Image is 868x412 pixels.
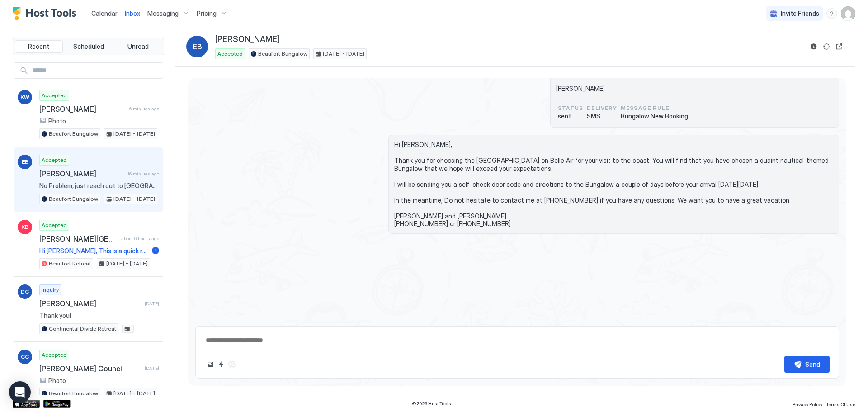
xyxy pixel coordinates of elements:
div: menu [826,8,837,19]
span: Photo [48,117,66,125]
a: Inbox [125,9,140,18]
span: Accepted [42,91,67,99]
button: Scheduled [65,40,113,53]
span: 16 minutes ago [127,171,159,177]
span: Beaufort Bungalow [49,130,98,138]
span: KB [21,223,28,231]
span: Beaufort Retreat [49,260,91,268]
span: [PERSON_NAME] [39,169,124,178]
button: Open reservation [834,41,844,52]
span: Hi [PERSON_NAME], This is a quick reminder for your arrival at the [GEOGRAPHIC_DATA] [DATE], [DAT... [39,247,148,255]
span: Accepted [217,50,243,58]
span: EB [22,158,28,166]
span: Accepted [42,156,67,164]
span: Inquiry [42,286,59,294]
span: Thank you! [39,312,159,320]
span: [PERSON_NAME] [215,34,279,45]
span: Accepted [42,351,67,359]
span: Bungalow New Booking [621,112,688,120]
span: [PERSON_NAME] [39,104,126,114]
div: View image [658,237,839,357]
a: Google Play Store [43,400,71,408]
a: App Store [13,400,40,408]
span: Message Rule [621,104,688,112]
span: No Problem, just reach out to [GEOGRAPHIC_DATA] and I will approve your cancellation [39,182,159,190]
a: Host Tools Logo [13,7,80,20]
span: Recent [28,43,49,51]
span: status [558,104,583,112]
span: Beaufort Bungalow [49,389,98,398]
a: Calendar [91,9,118,18]
span: Privacy Policy [793,402,822,407]
span: Hi [PERSON_NAME], Thank you for choosing the [GEOGRAPHIC_DATA] on Belle Air for your visit to the... [394,141,833,228]
span: [DATE] - [DATE] [113,389,155,398]
button: Upload image [205,359,216,370]
button: Reservation information [808,41,819,52]
span: Photo [48,377,66,385]
span: Delivery [587,104,617,112]
span: Continental Divide Retreat [49,325,116,333]
span: CC [21,353,29,361]
span: [PERSON_NAME] Council [39,364,141,373]
span: Inbox [125,9,140,17]
span: Invite Friends [781,9,819,18]
span: Beaufort Bungalow [258,50,307,58]
button: Send [784,356,830,373]
span: Scheduled [73,43,104,51]
span: EB [193,41,202,52]
button: Quick reply [216,359,226,370]
span: [DATE] - [DATE] [113,130,155,138]
div: Send [805,360,820,369]
span: [PERSON_NAME][GEOGRAPHIC_DATA] [39,234,118,243]
button: Unread [114,40,162,53]
span: SMS [587,112,617,120]
a: Privacy Policy [793,399,822,408]
span: sent [558,112,583,120]
span: [DATE] [145,301,159,307]
span: Accepted [42,221,67,229]
div: Open Intercom Messenger [9,381,31,403]
span: Messaging [147,9,179,18]
div: User profile [841,6,855,21]
span: Beaufort Bungalow [49,195,98,203]
span: [DATE] - [DATE] [323,50,364,58]
span: [DATE] [145,365,159,371]
span: about 6 hours ago [121,236,159,242]
span: 6 minutes ago [129,106,159,112]
button: Sync reservation [821,41,832,52]
span: KW [20,93,29,101]
span: Terms Of Use [826,402,855,407]
span: [DATE] - [DATE] [106,260,148,268]
input: Input Field [28,63,163,78]
button: Recent [15,40,63,53]
span: [PERSON_NAME] [39,299,141,308]
span: Calendar [91,9,118,17]
span: DC [21,288,29,296]
div: tab-group [13,38,164,55]
span: Unread [127,43,149,51]
span: Pricing [197,9,217,18]
a: Terms Of Use [826,399,855,408]
span: © 2025 Host Tools [412,401,451,407]
span: [DATE] - [DATE] [113,195,155,203]
span: 1 [155,247,157,254]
